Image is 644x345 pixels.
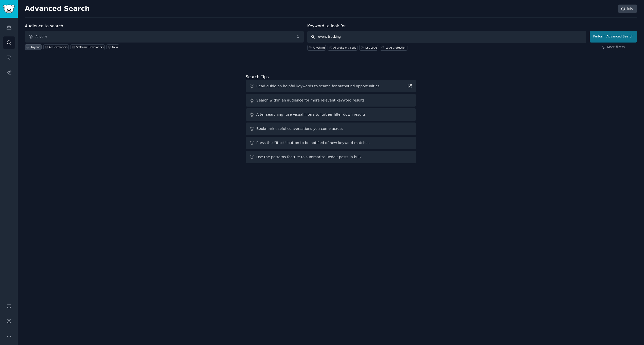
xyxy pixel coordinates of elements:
[30,45,41,49] div: Anyone
[256,126,343,131] div: Bookmark useful conversations you come across
[25,31,304,43] button: Anyone
[365,46,377,49] div: lost code
[25,5,615,13] h2: Advanced Search
[256,140,369,146] div: Press the "Track" button to be notified of new keyword matches
[256,98,365,103] div: Search within an audience for more relevant keyword results
[49,45,67,49] div: AI Developers
[590,31,637,43] button: Perform Advanced Search
[385,46,406,49] div: code protection
[112,45,118,49] div: New
[256,154,362,160] div: Use the patterns feature to summarize Reddit posts in bulk
[76,45,104,49] div: Software Developers
[333,46,356,49] div: AI broke my code
[313,46,325,49] div: Anything
[3,5,15,13] img: GummySearch logo
[25,24,63,28] label: Audience to search
[618,5,637,13] a: Info
[106,44,119,50] a: New
[256,112,366,117] div: After searching, use visual filters to further filter down results
[307,24,346,28] label: Keyword to look for
[256,84,380,89] div: Read guide on helpful keywords to search for outbound opportunities
[307,31,586,43] input: Any keyword
[246,74,269,79] label: Search Tips
[602,45,625,50] a: More filters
